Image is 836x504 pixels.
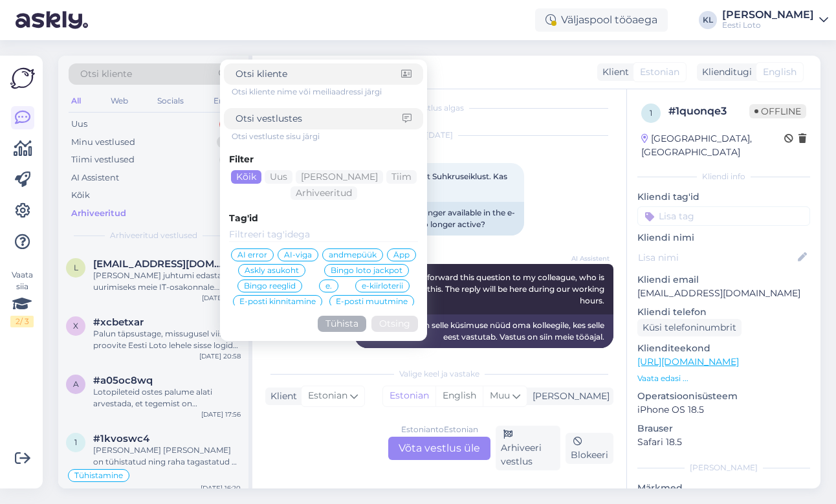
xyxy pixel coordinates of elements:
[80,67,132,81] span: Otsi kliente
[355,314,613,348] div: Tere, edastan selle küsimuse nüüd oma kolleegile, kes selle eest vastutab. Vastus on siin meie tö...
[637,319,742,336] div: Küsi telefoninumbrit
[93,375,153,386] span: #a05oc8wq
[490,389,510,401] span: Muu
[237,251,267,259] span: AI error
[73,379,79,389] span: a
[229,153,418,166] div: Filter
[265,389,297,403] div: Klient
[219,153,236,166] div: 1
[236,112,402,126] input: Otsi vestlustes
[10,316,34,327] div: 2 / 3
[637,287,810,300] p: [EMAIL_ADDRESS][DOMAIN_NAME]
[722,20,814,30] div: Eesti Loto
[232,131,423,142] div: Otsi vestluste sisu järgi
[93,386,241,410] div: Lotopileteid ostes palume alati arvestada, et tegemist on õnnemänguga ja võitmine ei ole garantee...
[561,254,610,263] span: AI Assistent
[637,403,810,417] p: iPhone OS 18.5
[597,65,629,79] div: Klient
[496,426,560,470] div: Arhiveeri vestlus
[697,65,752,79] div: Klienditugi
[637,373,810,384] p: Vaata edasi ...
[641,132,784,159] div: [GEOGRAPHIC_DATA], [GEOGRAPHIC_DATA]
[93,270,241,293] div: [PERSON_NAME] juhtumi edastanud uurimiseks meie IT-osakonnale. Vastame Teile kohe, kui oleme Teie...
[637,231,810,245] p: Kliendi nimi
[10,269,34,327] div: Vaata siia
[93,328,241,351] div: Palun täpsustage, missugusel viisil Te proovite Eesti Loto lehele sisse logida (Smart-ID, Mobiil-...
[201,410,241,419] div: [DATE] 17:56
[265,368,613,380] div: Valige keel ja vastake
[217,136,236,149] div: 0
[110,230,197,241] span: Arhiveeritud vestlused
[637,356,739,367] a: [URL][DOMAIN_NAME]
[722,10,814,20] div: [PERSON_NAME]
[74,263,78,272] span: l
[231,170,261,184] div: Kõik
[71,136,135,149] div: Minu vestlused
[71,118,87,131] div: Uus
[722,10,828,30] a: [PERSON_NAME]Eesti Loto
[265,129,613,141] div: [DATE]
[73,321,78,331] span: x
[93,444,241,468] div: [PERSON_NAME] [PERSON_NAME] on tühistatud ning raha tagastatud e-rahakotti.
[637,422,810,435] p: Brauser
[10,66,35,91] img: Askly Logo
[219,118,236,131] div: 1
[74,472,123,479] span: Tühistamine
[93,316,144,328] span: #xcbetxar
[401,424,478,435] div: Estonian to Estonian
[199,351,241,361] div: [DATE] 20:58
[229,212,418,225] div: Tag'id
[527,389,610,403] div: [PERSON_NAME]
[74,437,77,447] span: 1
[637,462,810,474] div: [PERSON_NAME]
[637,190,810,204] p: Kliendi tag'id
[308,389,347,403] span: Estonian
[535,8,668,32] div: Väljaspool tööaega
[637,435,810,449] p: Safari 18.5
[265,102,613,114] div: Vestlus algas
[566,433,613,464] div: Blokeeri
[383,386,435,406] div: Estonian
[71,189,90,202] div: Kõik
[232,86,423,98] div: Otsi kliente nime või meiliaadressi järgi
[668,104,749,119] div: # 1quonqe3
[245,267,299,274] span: Askly asukoht
[763,65,797,79] span: English
[108,93,131,109] div: Web
[749,104,806,118] span: Offline
[650,108,652,118] span: 1
[699,11,717,29] div: KL
[368,272,606,305] span: Hello, I now forward this question to my colleague, who is responsible for this. The reply will b...
[71,153,135,166] div: Tiimi vestlused
[637,305,810,319] p: Kliendi telefon
[71,207,126,220] div: Arhiveeritud
[638,250,795,265] input: Lisa nimi
[93,433,149,444] span: #1kvoswc4
[637,273,810,287] p: Kliendi email
[637,389,810,403] p: Operatsioonisüsteem
[202,293,241,303] div: [DATE] 21:01
[637,342,810,355] p: Klienditeekond
[637,481,810,495] p: Märkmed
[637,206,810,226] input: Lisa tag
[239,298,316,305] span: E-posti kinnitamine
[637,171,810,182] div: Kliendi info
[211,93,238,109] div: Email
[155,93,186,109] div: Socials
[388,437,490,460] div: Võta vestlus üle
[435,386,483,406] div: English
[236,67,401,81] input: Otsi kliente
[93,258,228,270] span: liilija.tammoja@gmail.com
[71,171,119,184] div: AI Assistent
[244,282,296,290] span: Bingo reeglid
[69,93,83,109] div: All
[229,228,418,242] input: Filtreeri tag'idega
[201,483,241,493] div: [DATE] 16:20
[640,65,679,79] span: Estonian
